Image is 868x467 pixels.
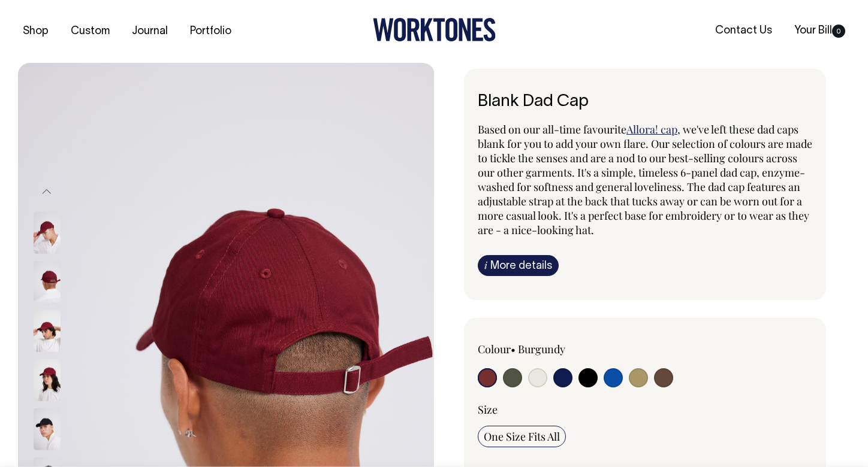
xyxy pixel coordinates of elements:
a: iMore details [478,255,559,276]
img: black [34,408,61,450]
span: One Size Fits All [484,429,560,444]
a: Custom [66,22,114,41]
h6: Blank Dad Cap [478,93,812,111]
span: • [511,342,516,356]
span: i [484,259,487,271]
button: Previous [38,178,56,205]
a: Journal [127,22,173,41]
a: Contact Us [710,21,777,41]
img: burgundy [34,310,61,352]
label: Burgundy [518,342,565,356]
a: Your Bill0 [789,21,850,41]
a: Shop [18,22,53,41]
div: Size [478,402,812,417]
span: 0 [832,25,845,38]
img: burgundy [34,359,61,401]
input: One Size Fits All [478,426,566,447]
span: Based on our all-time favourite [478,122,626,137]
img: burgundy [34,212,61,254]
img: burgundy [34,261,61,303]
a: Allora! cap [626,122,677,137]
a: Portfolio [185,22,236,41]
div: Colour [478,342,611,356]
span: , we've left these dad caps blank for you to add your own flare. Our selection of colours are mad... [478,122,812,237]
